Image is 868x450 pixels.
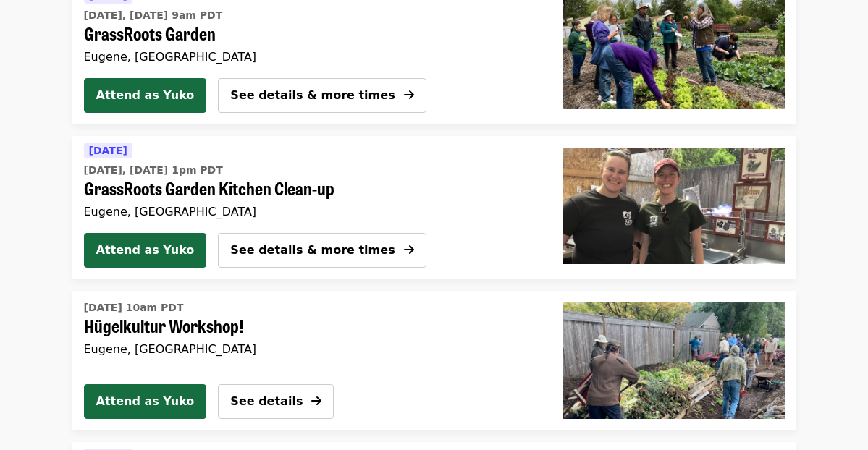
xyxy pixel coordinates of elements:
div: Eugene, [GEOGRAPHIC_DATA] [84,342,528,356]
span: GrassRoots Garden Kitchen Clean-up [84,178,528,199]
time: [DATE], [DATE] 9am PDT [84,8,223,23]
img: Hügelkultur Workshop! organized by FOOD For Lane County [563,302,785,418]
span: Hügelkultur Workshop! [84,315,528,336]
img: GrassRoots Garden Kitchen Clean-up organized by FOOD For Lane County [563,148,785,263]
button: Attend as Yuko [84,384,207,419]
span: Attend as Yuko [96,393,195,410]
div: Eugene, [GEOGRAPHIC_DATA] [84,50,528,64]
a: See details for "GrassRoots Garden Kitchen Clean-up" [84,142,528,221]
span: [DATE] [89,145,127,156]
button: Attend as Yuko [84,233,207,268]
span: See details & more times [230,88,395,102]
span: Attend as Yuko [96,242,195,259]
i: arrow-right icon [311,394,321,408]
a: GrassRoots Garden Kitchen Clean-up [552,136,796,279]
span: GrassRoots Garden [84,23,528,44]
time: [DATE] 10am PDT [84,300,184,315]
button: See details [218,384,334,419]
button: Attend as Yuko [84,78,207,113]
a: Hügelkultur Workshop! [552,291,796,430]
i: arrow-right icon [404,88,414,102]
span: Attend as Yuko [96,87,195,104]
span: See details & more times [230,243,395,257]
span: See details [230,394,303,408]
button: See details & more times [218,78,426,113]
i: arrow-right icon [404,243,414,257]
div: Eugene, [GEOGRAPHIC_DATA] [84,205,528,218]
time: [DATE], [DATE] 1pm PDT [84,163,223,178]
a: See details for "Hügelkultur Workshop!" [84,297,528,359]
button: See details & more times [218,233,426,268]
